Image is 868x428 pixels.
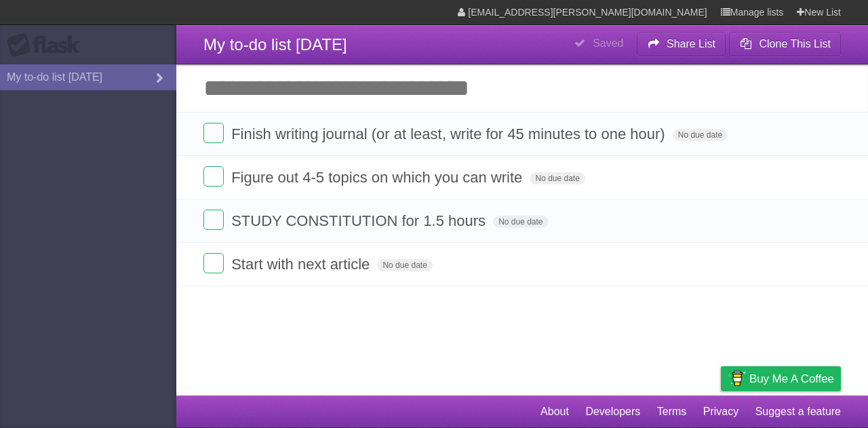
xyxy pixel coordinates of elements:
span: Start with next article [231,256,373,273]
img: Buy me a coffee [728,367,746,390]
span: STUDY CONSTITUTION for 1.5 hours [231,212,489,229]
span: No due date [493,216,548,228]
label: Done [203,253,224,273]
span: Figure out 4-5 topics on which you can write [231,169,526,186]
label: Done [203,166,224,187]
button: Clone This List [729,32,841,56]
a: About [540,399,569,425]
span: Finish writing journal (or at least, write for 45 minutes to one hour) [231,125,669,142]
span: My to-do list [DATE] [203,35,347,54]
label: Done [203,123,224,143]
span: No due date [377,259,432,271]
a: Developers [585,399,640,425]
span: No due date [673,129,728,141]
button: Share List [637,32,726,56]
span: Buy me a coffee [749,367,834,391]
b: Share List [667,38,715,50]
a: Buy me a coffee [721,366,841,391]
b: Clone This List [759,38,831,50]
a: Terms [657,399,687,425]
b: Saved [593,37,623,49]
a: Privacy [703,399,738,425]
label: Done [203,210,224,230]
a: Suggest a feature [755,399,841,425]
span: No due date [530,172,585,184]
div: Flask [7,33,88,58]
